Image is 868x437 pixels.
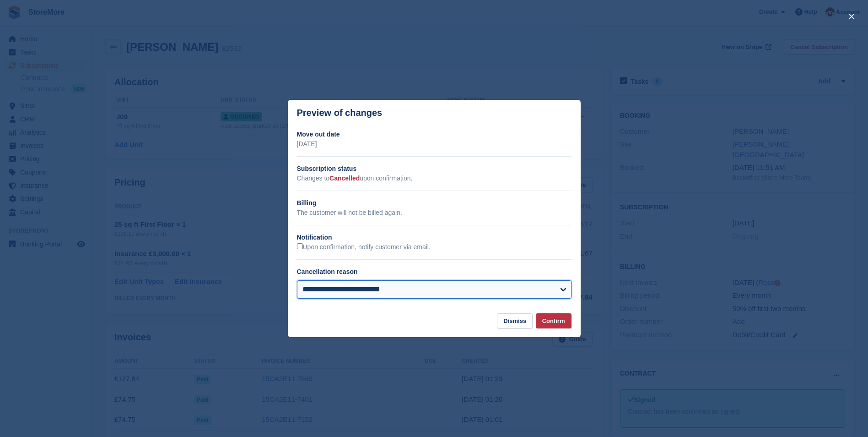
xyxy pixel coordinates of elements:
[844,9,859,24] button: close
[297,164,571,174] h2: Subscription status
[297,243,303,249] input: Upon confirmation, notify customer via email.
[297,208,571,218] p: The customer will not be billed again.
[297,130,571,139] h2: Move out date
[329,175,360,182] span: Cancelled
[297,139,571,149] p: [DATE]
[297,108,383,118] p: Preview of changes
[297,243,431,251] label: Upon confirmation, notify customer via email.
[297,233,571,242] h2: Notification
[297,174,571,183] p: Changes to upon confirmation.
[497,313,533,328] button: Dismiss
[297,268,358,275] label: Cancellation reason
[536,313,571,328] button: Confirm
[297,198,571,208] h2: Billing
